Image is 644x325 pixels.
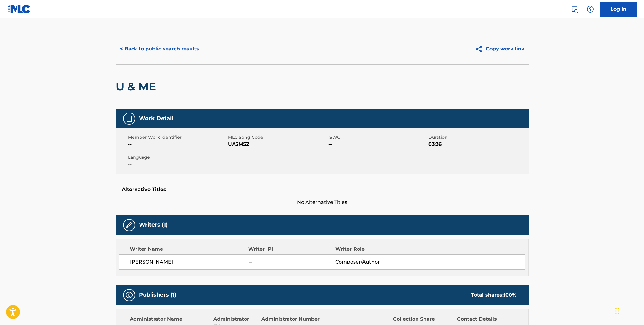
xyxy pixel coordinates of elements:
img: MLC Logo [7,5,31,13]
div: Writer Role [335,246,414,253]
iframe: Chat Widget [613,296,644,325]
span: 100 % [504,292,516,298]
h5: Publishers (1) [139,291,176,298]
h5: Work Detail [139,115,173,122]
span: 03:36 [428,141,527,148]
h5: Writers (1) [139,221,168,228]
a: Public Search [568,3,580,15]
img: Work Detail [126,115,133,122]
div: Drag [615,302,619,320]
img: Copy work link [475,45,486,53]
span: -- [328,141,427,148]
h2: U & ME [116,80,159,94]
div: Writer IPI [248,246,335,253]
button: < Back to public search results [116,41,203,57]
span: [PERSON_NAME] [130,258,249,266]
a: Log In [600,2,637,17]
div: Help [584,3,596,15]
span: -- [128,161,227,168]
span: Duration [428,134,527,141]
button: Copy work link [471,41,529,57]
div: Writer Name [130,246,249,253]
span: ISWC [328,134,427,141]
span: -- [248,258,335,266]
span: Member Work Identifier [128,134,227,141]
img: Publishers [126,291,133,299]
span: No Alternative Titles [116,199,529,206]
img: Writers [126,221,133,229]
span: MLC Song Code [228,134,327,141]
h5: Alternative Titles [122,187,522,193]
span: Language [128,154,227,161]
img: search [571,6,578,13]
span: UA2M5Z [228,141,327,148]
span: Composer/Author [335,258,414,266]
div: Total shares: [471,291,516,299]
img: help [587,6,594,13]
span: -- [128,141,227,148]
